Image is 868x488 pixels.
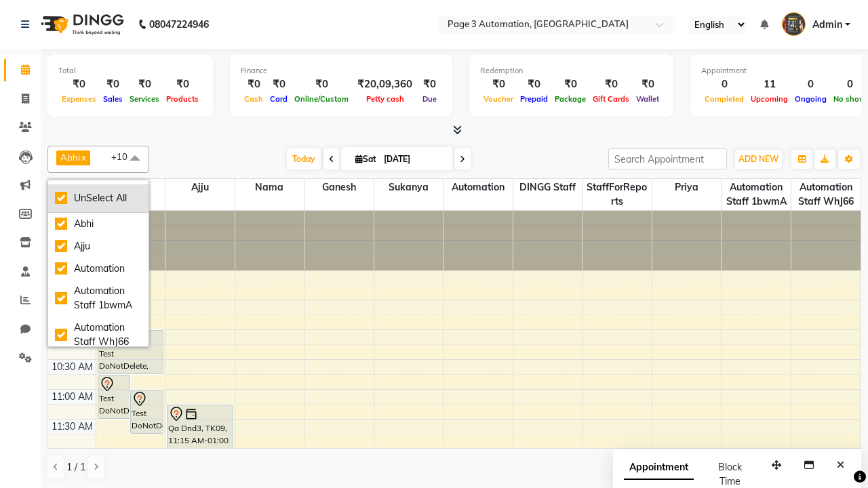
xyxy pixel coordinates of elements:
span: Upcoming [747,94,791,104]
div: Automation Staff 1bwmA [55,284,142,312]
div: ₹0 [267,77,291,92]
div: ₹0 [163,77,202,92]
div: Automation [55,262,142,276]
div: Test DoNotDelete, TK13, 10:45 AM-11:30 AM, Hair Cut-Men [98,375,130,418]
span: 1 / 1 [66,460,85,474]
span: Nama [235,179,304,196]
div: Ajju [55,239,142,253]
span: Online/Custom [291,94,352,104]
span: Priya [652,179,722,196]
span: Completed [701,94,747,104]
span: Expenses [58,94,100,104]
span: Automation [443,179,513,196]
div: Test DoNotDelete, TK12, 11:00 AM-11:45 AM, Hair Cut-Men [131,390,163,433]
div: Test DoNotDelete, TK11, 10:00 AM-10:45 AM, Hair Cut-Men [98,331,163,373]
div: ₹0 [551,77,589,92]
div: Stylist [48,179,96,193]
div: ₹0 [58,77,100,92]
div: Total [58,65,202,77]
span: Automation Staff 1bwmA [722,179,791,210]
div: ₹20,09,360 [352,77,418,92]
span: Ganesh [304,179,374,196]
div: Abhi [55,217,142,231]
div: ₹0 [126,77,163,92]
span: DINGG Staff [513,179,583,196]
div: ₹0 [633,77,663,92]
div: Automation Staff WhJ66 [55,321,142,349]
span: Sukanya [374,179,443,196]
div: ₹0 [589,77,633,92]
span: Today [287,148,321,169]
div: ₹0 [100,77,126,92]
span: Petty cash [363,94,408,104]
span: Due [419,94,440,104]
button: ADD NEW [735,150,782,169]
span: Sat [352,154,380,164]
span: Services [126,94,163,104]
span: ADD NEW [738,154,778,164]
span: Card [267,94,291,104]
div: 11 [747,77,791,92]
span: Wallet [633,94,663,104]
img: Admin [782,12,806,36]
div: UnSelect All [55,191,142,205]
span: Automation Staff WhJ66 [791,179,861,210]
div: 0 [701,77,747,92]
span: Sales [100,94,126,104]
span: Appointment [624,455,694,480]
span: Voucher [480,94,517,104]
span: Package [551,94,589,104]
div: Finance [241,65,441,77]
span: Ajju [165,179,235,196]
b: 08047224946 [149,5,209,43]
span: Abhi [60,152,80,163]
div: ₹0 [418,77,441,92]
div: 11:00 AM [49,390,96,404]
span: Cash [241,94,267,104]
span: Ongoing [791,94,830,104]
div: ₹0 [241,77,267,92]
span: Products [163,94,202,104]
div: ₹0 [291,77,352,92]
div: 10:30 AM [49,360,96,374]
span: Abhi [96,179,165,196]
span: StaffForReports [583,179,652,210]
div: ₹0 [480,77,517,92]
input: 2025-10-04 [380,149,448,169]
div: Redemption [480,65,663,77]
button: Close [831,455,850,476]
span: +10 [111,151,138,162]
div: ₹0 [517,77,551,92]
img: logo [35,5,127,43]
a: x [80,152,86,163]
span: Gift Cards [589,94,633,104]
div: 0 [791,77,830,92]
span: Block Time [718,461,742,487]
span: Prepaid [517,94,551,104]
div: 11:30 AM [49,420,96,434]
input: Search Appointment [608,148,727,169]
span: Admin [812,18,842,32]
